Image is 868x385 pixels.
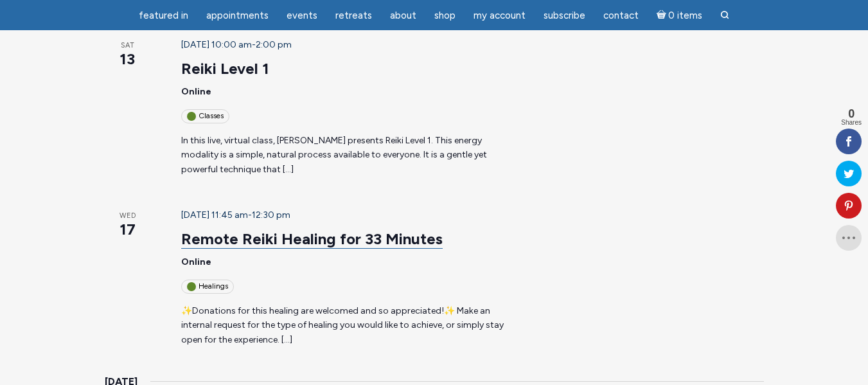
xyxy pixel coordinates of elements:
[181,210,248,220] span: [DATE] 11:45 am
[181,210,290,220] time: -
[382,3,424,28] a: About
[139,10,188,21] span: featured in
[841,108,862,120] span: 0
[841,120,862,126] span: Shares
[603,10,639,21] span: Contact
[181,39,292,50] time: -
[668,11,702,21] span: 0 items
[256,39,292,50] span: 2:00 pm
[328,3,380,28] a: Retreats
[131,3,196,28] a: featured in
[181,134,515,177] p: In this live, virtual class, [PERSON_NAME] presents Reiki Level 1. This energy modality is a simp...
[181,304,515,348] p: ✨Donations for this healing are welcomed and so appreciated!✨ Make an internal request for the ty...
[181,256,211,267] span: Online
[649,2,711,28] a: Cart0 items
[474,10,526,21] span: My Account
[105,48,150,70] span: 13
[287,10,317,21] span: Events
[427,3,463,28] a: Shop
[596,3,646,28] a: Contact
[181,39,252,50] span: [DATE] 10:00 am
[181,109,229,123] div: Classes
[181,59,269,78] a: Reiki Level 1
[206,10,269,21] span: Appointments
[252,210,290,220] span: 12:30 pm
[199,3,276,28] a: Appointments
[536,3,593,28] a: Subscribe
[181,229,443,249] a: Remote Reiki Healing for 33 Minutes
[105,211,150,222] span: Wed
[657,10,669,21] i: Cart
[279,3,325,28] a: Events
[390,10,416,21] span: About
[466,3,533,28] a: My Account
[544,10,585,21] span: Subscribe
[181,280,234,293] div: Healings
[105,40,150,51] span: Sat
[105,219,150,240] span: 17
[434,10,456,21] span: Shop
[335,10,372,21] span: Retreats
[181,86,211,97] span: Online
